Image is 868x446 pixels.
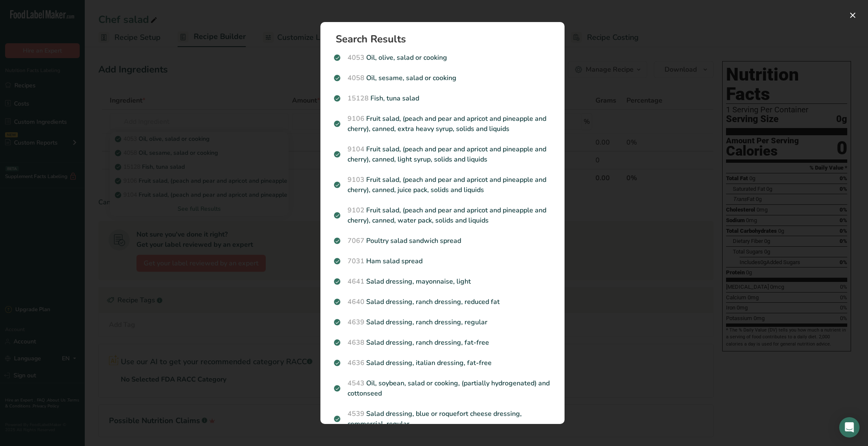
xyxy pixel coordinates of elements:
[348,114,364,123] span: 9106
[348,358,364,368] span: 4636
[348,409,364,418] span: 4539
[334,358,551,368] p: Salad dressing, italian dressing, fat-free
[348,206,364,215] span: 9102
[334,73,551,83] p: Oil, sesame, salad or cooking
[348,379,364,388] span: 4543
[334,144,551,164] p: Fruit salad, (peach and pear and apricot and pineapple and cherry), canned, light syrup, solids a...
[334,53,551,63] p: Oil, olive, salad or cooking
[334,93,551,103] p: Fish, tuna salad
[334,175,551,195] p: Fruit salad, (peach and pear and apricot and pineapple and cherry), canned, juice pack, solids an...
[348,236,364,245] span: 7067
[334,337,551,348] p: Salad dressing, ranch dressing, fat-free
[336,34,556,44] h1: Search Results
[334,276,551,287] p: Salad dressing, mayonnaise, light
[348,175,364,184] span: 9103
[348,256,364,266] span: 7031
[348,338,364,347] span: 4638
[334,409,551,429] p: Salad dressing, blue or roquefort cheese dressing, commercial, regular
[348,277,364,286] span: 4641
[334,317,551,327] p: Salad dressing, ranch dressing, regular
[334,205,551,226] p: Fruit salad, (peach and pear and apricot and pineapple and cherry), canned, water pack, solids an...
[334,297,551,307] p: Salad dressing, ranch dressing, reduced fat
[334,114,551,134] p: Fruit salad, (peach and pear and apricot and pineapple and cherry), canned, extra heavy syrup, so...
[348,318,364,327] span: 4639
[348,94,369,103] span: 15128
[348,297,364,307] span: 4640
[334,236,551,246] p: Poultry salad sandwich spread
[334,378,551,399] p: Oil, soybean, salad or cooking, (partially hydrogenated) and cottonseed
[334,256,551,266] p: Ham salad spread
[348,53,364,62] span: 4053
[348,145,364,154] span: 9104
[348,73,364,83] span: 4058
[839,417,860,438] div: Open Intercom Messenger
